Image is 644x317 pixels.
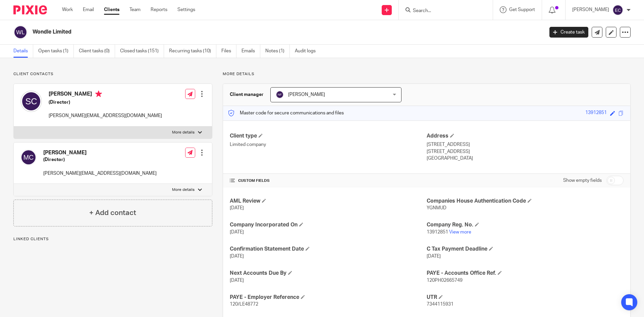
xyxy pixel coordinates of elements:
p: More details [172,187,195,193]
a: Audit logs [295,45,321,58]
span: [DATE] [230,206,244,210]
h4: Company Incorporated On [230,221,427,228]
span: [DATE] [230,230,244,234]
h4: AML Review [230,198,427,205]
a: Create task [549,27,588,38]
img: svg%3E [612,5,623,15]
h4: + Add contact [89,208,136,218]
img: svg%3E [13,25,28,39]
a: Files [221,45,236,58]
h4: Confirmation Statement Date [230,246,427,253]
span: [DATE] [230,254,244,259]
a: Settings [177,6,195,13]
div: 13912851 [585,109,607,117]
img: svg%3E [20,149,37,165]
p: Master code for secure communications and files [228,110,344,116]
a: Team [129,6,141,13]
a: Work [62,6,73,13]
span: 13912851 [427,230,448,234]
p: [STREET_ADDRESS] [427,148,624,155]
span: 7344115931 [427,302,453,307]
img: svg%3E [276,91,284,99]
h4: Address [427,133,624,140]
a: Client tasks (0) [79,45,115,58]
p: Linked clients [13,236,212,242]
h4: PAYE - Employer Reference [230,294,427,301]
h4: [PERSON_NAME] [49,91,162,99]
span: 120PH02665749 [427,278,463,283]
p: [GEOGRAPHIC_DATA] [427,155,624,162]
p: More details [223,71,631,77]
a: Notes (1) [265,45,290,58]
p: Client contacts [13,71,212,77]
p: [PERSON_NAME] [572,6,609,13]
span: Get Support [509,7,535,12]
h4: CUSTOM FIELDS [230,178,427,183]
span: [PERSON_NAME] [288,92,325,97]
h5: (Director) [49,99,162,106]
i: Primary [95,91,102,97]
h4: PAYE - Accounts Office Ref. [427,270,624,277]
a: Details [13,45,33,58]
p: [PERSON_NAME][EMAIL_ADDRESS][DOMAIN_NAME] [43,170,157,177]
p: Limited company [230,141,427,148]
h4: [PERSON_NAME] [43,149,157,156]
h2: Wondle Limited [33,29,438,36]
label: Show empty fields [563,177,602,184]
p: [PERSON_NAME][EMAIL_ADDRESS][DOMAIN_NAME] [49,112,162,119]
a: Reports [151,6,167,13]
p: More details [172,130,195,135]
a: Email [83,6,94,13]
span: [DATE] [427,254,441,259]
h3: Client manager [230,91,264,98]
img: svg%3E [20,91,42,112]
h4: Company Reg. No. [427,221,624,228]
p: [STREET_ADDRESS] [427,141,624,148]
span: 120/LE48772 [230,302,258,307]
span: [DATE] [230,278,244,283]
h4: UTR [427,294,624,301]
a: Closed tasks (151) [120,45,164,58]
a: Emails [241,45,260,58]
h4: C Tax Payment Deadline [427,246,624,253]
h4: Client type [230,133,427,140]
a: Open tasks (1) [38,45,74,58]
input: Search [412,8,473,14]
a: Recurring tasks (10) [169,45,216,58]
h5: (Director) [43,156,157,163]
h4: Companies House Authentication Code [427,198,624,205]
a: View more [449,230,471,234]
span: YGNMUD [427,206,446,210]
img: Pixie [13,5,47,14]
a: Clients [104,6,119,13]
h4: Next Accounts Due By [230,270,427,277]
